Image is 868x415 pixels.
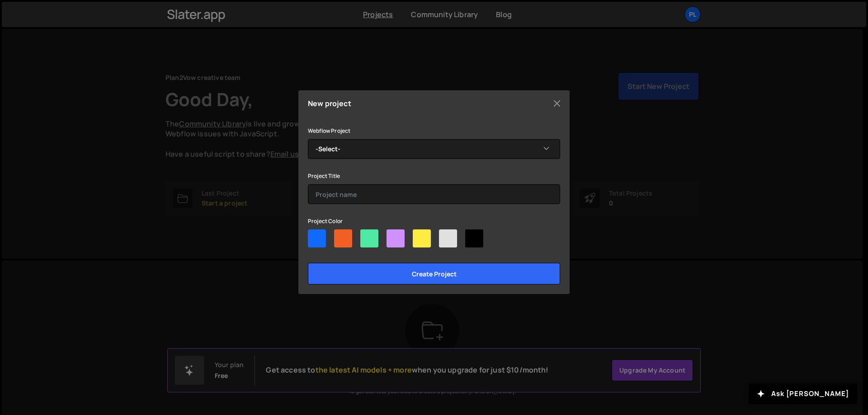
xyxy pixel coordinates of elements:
button: Ask [PERSON_NAME] [749,383,857,404]
input: Create project [308,263,560,284]
button: Close [550,97,564,110]
label: Project Title [308,172,340,181]
label: Project Color [308,217,343,226]
h5: New project [308,100,351,107]
label: Webflow Project [308,126,350,135]
input: Project name [308,184,560,204]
